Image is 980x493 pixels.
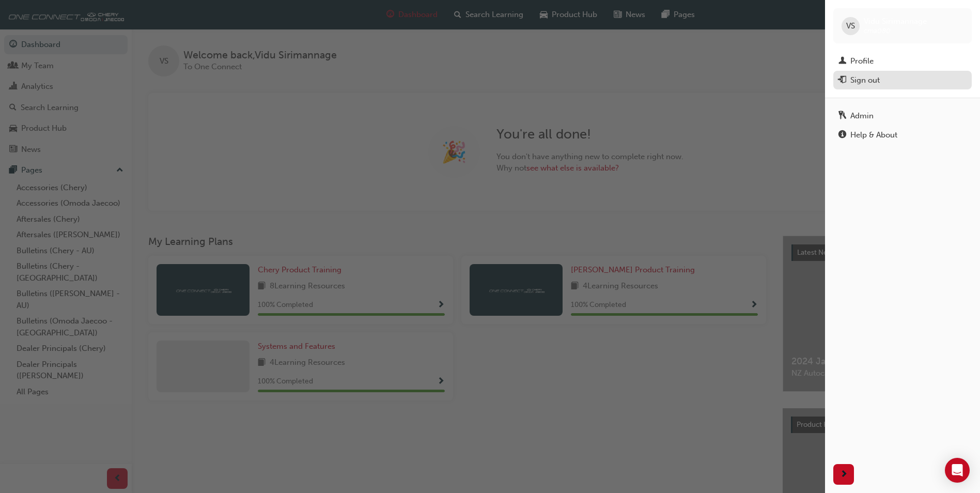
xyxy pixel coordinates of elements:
[846,20,855,32] span: VS
[850,110,874,122] div: Admin
[864,17,927,26] span: Vidu Sirimannage
[840,468,848,481] span: next-icon
[833,71,972,90] button: Sign out
[838,131,846,140] span: info-icon
[850,129,897,141] div: Help & About
[838,76,846,85] span: exit-icon
[945,458,970,483] div: Open Intercom Messenger
[850,55,874,67] div: Profile
[864,26,891,35] span: cma080
[838,112,846,121] span: keys-icon
[833,52,972,71] a: Profile
[833,106,972,126] a: Admin
[838,57,846,66] span: man-icon
[850,74,880,86] div: Sign out
[833,126,972,145] a: Help & About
